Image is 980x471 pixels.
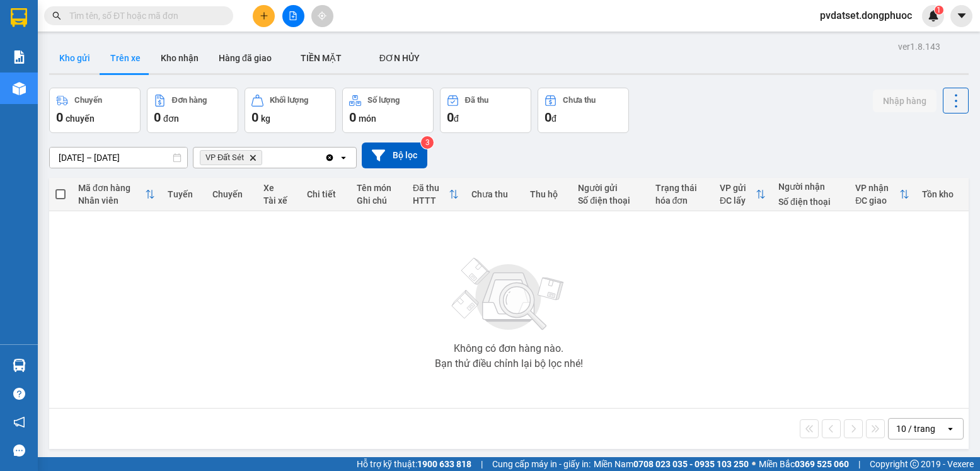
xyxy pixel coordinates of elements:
[551,113,556,124] span: đ
[168,189,200,199] div: Tuyến
[307,189,344,199] div: Chi tiết
[538,88,629,133] button: Chưa thu0đ
[928,10,939,21] img: icon-new-feature
[795,459,849,469] strong: 0369 525 060
[74,96,102,105] div: Chuyến
[413,195,449,206] div: HTTT
[413,183,449,193] div: Đã thu
[52,11,61,20] span: search
[212,189,251,199] div: Chuyến
[435,359,583,369] div: Bạn thử điều chỉnh lại bộ lọc nhé!
[4,81,132,89] span: [PERSON_NAME]:
[759,457,849,471] span: Miền Bắc
[100,7,173,18] strong: ĐỒNG PHƯỚC
[282,5,304,27] button: file-add
[147,88,238,133] button: Đơn hàng0đơn
[69,9,218,23] input: Tìm tên, số ĐT hoặc mã đơn
[357,195,400,206] div: Ghi chú
[338,153,349,163] svg: open
[4,8,61,63] img: logo
[11,8,27,27] img: logo-vxr
[56,110,63,125] span: 0
[100,43,151,73] button: Trên xe
[713,178,772,211] th: Toggle SortBy
[896,422,935,435] div: 10 / trang
[13,82,26,95] img: warehouse-icon
[956,10,967,21] span: caret-down
[49,88,141,133] button: Chuyến0chuyến
[898,40,940,54] div: ver 1.8.143
[253,5,275,27] button: plus
[13,388,25,400] span: question-circle
[63,80,132,90] span: VPDS1309250001
[447,110,454,125] span: 0
[465,96,488,105] div: Đã thu
[49,43,100,73] button: Kho gửi
[950,5,972,27] button: caret-down
[873,90,937,112] button: Nhập hàng
[245,88,336,133] button: Khối lượng0kg
[311,5,333,27] button: aim
[342,88,434,133] button: Số lượng0món
[163,113,179,124] span: đơn
[935,6,943,15] sup: 1
[530,189,565,199] div: Thu hộ
[858,457,860,471] span: |
[151,43,209,73] button: Kho nhận
[655,195,707,206] div: hóa đơn
[28,91,77,99] span: 06:51:32 [DATE]
[154,110,161,125] span: 0
[594,457,749,471] span: Miền Nam
[454,113,459,124] span: đ
[481,457,483,471] span: |
[655,183,707,193] div: Trạng thái
[421,136,434,149] sup: 3
[362,142,427,168] button: Bộ lọc
[100,38,173,54] span: 01 Võ Văn Truyện, KP.1, Phường 2
[778,197,843,207] div: Số điện thoại
[318,11,326,20] span: aim
[778,182,843,192] div: Người nhận
[578,195,642,206] div: Số điện thoại
[301,53,342,63] span: TIỀN MẶT
[289,11,297,20] span: file-add
[752,462,756,467] span: ⚪️
[849,178,916,211] th: Toggle SortBy
[270,96,308,105] div: Khối lượng
[78,183,145,193] div: Mã đơn hàng
[263,183,294,193] div: Xe
[855,183,899,193] div: VP nhận
[440,88,531,133] button: Đã thu0đ
[545,110,551,125] span: 0
[810,8,922,23] span: pvdatset.dongphuoc
[367,96,400,105] div: Số lượng
[13,445,25,456] span: message
[13,416,25,428] span: notification
[937,6,941,15] span: 1
[357,457,471,471] span: Hỗ trợ kỹ thuật:
[172,96,207,105] div: Đơn hàng
[249,154,257,161] svg: Delete
[945,424,955,434] svg: open
[100,56,154,64] span: Hotline: 19001152
[359,113,376,124] span: món
[325,153,335,163] svg: Clear all
[200,150,262,165] span: VP Đất Sét, close by backspace
[100,20,170,36] span: Bến xe [GEOGRAPHIC_DATA]
[720,183,756,193] div: VP gửi
[72,178,161,211] th: Toggle SortBy
[563,96,596,105] div: Chưa thu
[855,195,899,206] div: ĐC giao
[417,459,471,469] strong: 1900 633 818
[50,148,187,168] input: Select a date range.
[446,250,572,339] img: svg+xml;base64,PHN2ZyBjbGFzcz0ibGlzdC1wbHVnX19zdmciIHhtbG5zPSJodHRwOi8vd3d3LnczLm9yZy8yMDAwL3N2Zy...
[633,459,749,469] strong: 0708 023 035 - 0935 103 250
[34,68,154,78] span: -----------------------------------------
[13,50,26,64] img: solution-icon
[406,178,465,211] th: Toggle SortBy
[261,113,270,124] span: kg
[578,183,642,193] div: Người gửi
[66,113,95,124] span: chuyến
[4,91,77,99] span: In ngày:
[263,195,294,206] div: Tài xế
